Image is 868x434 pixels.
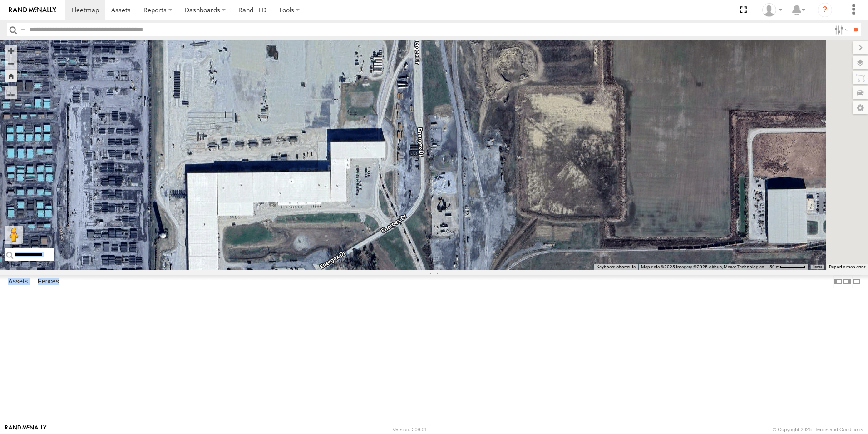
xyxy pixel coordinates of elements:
a: Terms (opens in new tab) [813,265,822,269]
a: Report a map error [829,264,865,269]
label: Map Settings [853,101,868,114]
label: Assets [4,275,32,288]
label: Hide Summary Table [852,275,861,288]
img: rand-logo.svg [9,7,56,13]
span: Map data ©2025 Imagery ©2025 Airbus, Maxar Technologies [641,264,764,269]
label: Dock Summary Table to the Right [843,275,852,288]
button: Zoom Home [5,70,17,82]
a: Terms and Conditions [815,427,863,432]
i: ? [818,3,832,17]
button: Map Scale: 50 m per 52 pixels [767,264,808,270]
button: Drag Pegman onto the map to open Street View [5,226,23,244]
button: Keyboard shortcuts [597,264,636,270]
button: Zoom out [5,57,17,70]
div: Craig King [759,3,785,17]
span: 50 m [769,264,780,269]
button: Zoom in [5,45,17,57]
label: Search Query [19,23,26,36]
div: © Copyright 2025 - [773,427,863,432]
div: Version: 309.01 [393,427,427,432]
label: Search Filter Options [831,23,850,36]
label: Fences [33,275,64,288]
label: Measure [5,86,17,99]
a: Visit our Website [5,425,47,434]
label: Dock Summary Table to the Left [833,275,843,288]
